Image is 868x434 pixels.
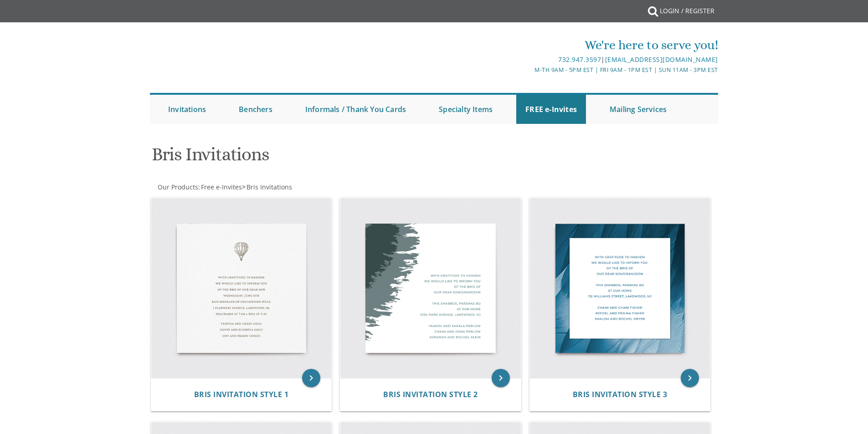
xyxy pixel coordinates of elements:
div: : [150,183,434,192]
a: [EMAIL_ADDRESS][DOMAIN_NAME] [605,55,718,64]
a: Informals / Thank You Cards [296,95,415,124]
span: Bris Invitation Style 2 [383,389,478,399]
span: > [242,183,292,191]
img: Bris Invitation Style 2 [340,198,521,378]
span: Free e-Invites [201,183,242,191]
a: Mailing Services [601,95,676,124]
span: Bris Invitations [247,183,292,191]
a: Benchers [230,95,282,124]
span: Bris Invitation Style 1 [194,389,289,399]
div: | [340,54,718,65]
div: We're here to serve you! [340,36,718,54]
a: Invitations [159,95,215,124]
a: Bris Invitation Style 3 [573,390,668,399]
img: Bris Invitation Style 3 [530,198,710,378]
h1: Bris Invitations [152,144,524,171]
a: FREE e-Invites [516,95,586,124]
a: Bris Invitation Style 1 [194,390,289,399]
img: Bris Invitation Style 1 [151,198,332,378]
a: Free e-Invites [200,183,242,191]
span: Bris Invitation Style 3 [573,389,668,399]
a: Bris Invitation Style 2 [383,390,478,399]
a: Bris Invitations [246,183,292,191]
a: keyboard_arrow_right [492,369,510,387]
a: Specialty Items [430,95,502,124]
a: Our Products [157,183,198,191]
a: keyboard_arrow_right [681,369,699,387]
a: 732.947.3597 [558,55,601,64]
a: keyboard_arrow_right [302,369,320,387]
div: M-Th 9am - 5pm EST | Fri 9am - 1pm EST | Sun 11am - 3pm EST [340,65,718,75]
